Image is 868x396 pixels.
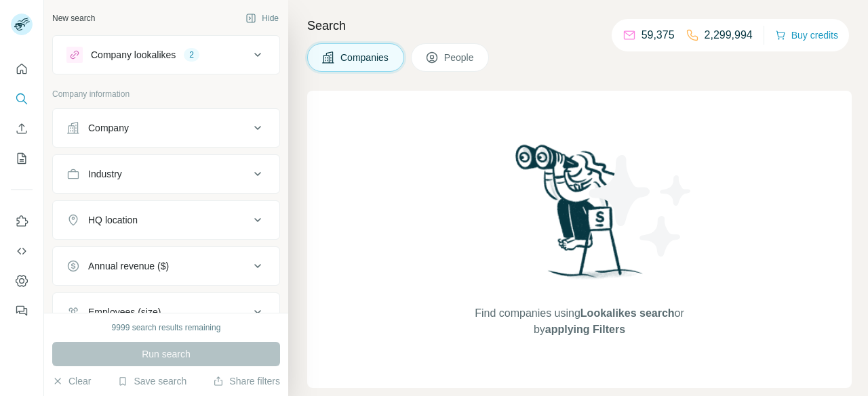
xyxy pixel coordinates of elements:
[184,49,199,61] div: 2
[53,296,279,328] button: Employees (size)
[112,322,221,334] div: 9999 search results remaining
[11,239,33,263] button: Use Surfe API
[91,48,176,62] div: Company lookalikes
[11,87,33,111] button: Search
[705,27,753,43] p: 2,299,994
[11,299,33,323] button: Feedback
[509,141,650,292] img: Surfe Illustration - Woman searching with binoculars
[307,16,852,35] h4: Search
[642,27,675,43] p: 59,375
[88,121,129,135] div: Company
[340,51,390,64] span: Companies
[88,167,122,181] div: Industry
[471,305,688,338] span: Find companies using or by
[580,307,675,319] span: Lookalikes search
[11,116,33,141] button: Enrich CSV
[11,269,33,293] button: Dashboard
[52,374,91,388] button: Clear
[88,259,169,273] div: Annual revenue ($)
[580,145,702,267] img: Surfe Illustration - Stars
[52,12,95,24] div: New search
[53,158,279,190] button: Industry
[88,213,138,227] div: HQ location
[444,51,475,64] span: People
[11,209,33,234] button: Use Surfe on LinkedIn
[53,39,279,71] button: Company lookalikes2
[236,8,288,28] button: Hide
[213,374,280,388] button: Share filters
[11,57,33,81] button: Quick start
[117,374,186,388] button: Save search
[88,305,161,319] div: Employees (size)
[53,204,279,236] button: HQ location
[775,26,838,45] button: Buy credits
[53,112,279,144] button: Company
[11,146,33,171] button: My lists
[53,250,279,282] button: Annual revenue ($)
[545,324,625,335] span: applying Filters
[52,88,280,100] p: Company information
